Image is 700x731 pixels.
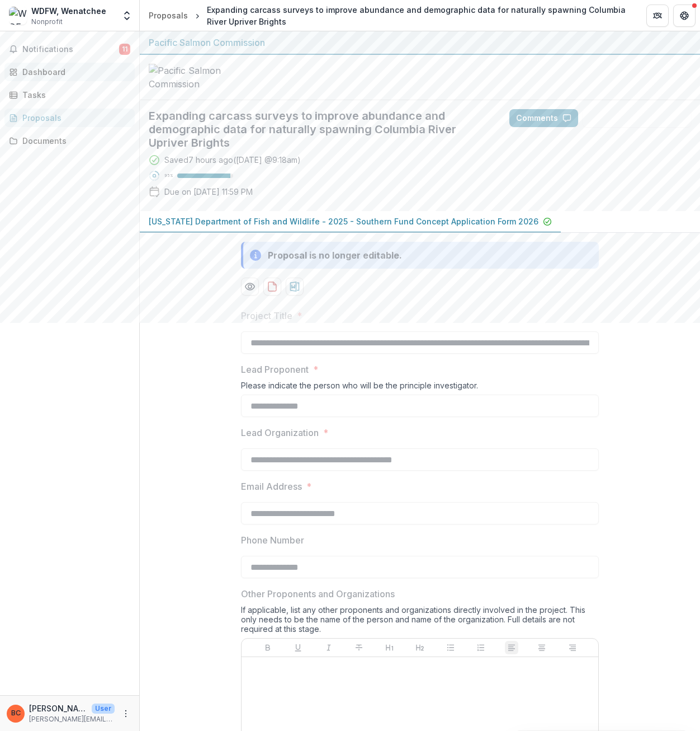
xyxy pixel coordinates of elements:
[241,381,599,395] div: Please indicate the person who will be the principle investigator.
[31,17,63,27] span: Nonprofit
[4,63,135,81] a: Dashboard
[261,641,275,654] button: Bold
[22,45,119,54] span: Notifications
[149,64,261,91] img: Pacific Salmon Commission
[164,154,301,166] div: Saved 7 hours ago ( [DATE] @ 9:18am )
[92,704,115,714] p: User
[241,309,292,322] p: Project Title
[164,186,253,198] p: Due on [DATE] 11:59 PM
[149,215,538,227] p: [US_STATE] Department of Fish and Wildlife - 2025 - Southern Fund Concept Application Form 2026
[207,4,628,27] div: Expanding carcass surveys to improve abundance and demographic data for naturally spawning Columb...
[4,132,135,150] a: Documents
[29,702,87,714] p: [PERSON_NAME]
[119,707,133,720] button: More
[383,641,396,654] button: Heading 1
[263,278,281,296] button: download-proposal
[444,641,457,654] button: Bullet List
[413,641,427,654] button: Heading 2
[286,278,304,296] button: download-proposal
[505,641,518,654] button: Align Left
[241,533,304,547] p: Phone Number
[149,10,188,21] div: Proposals
[646,4,669,27] button: Partners
[11,710,21,717] div: Brandon Chasco
[241,480,302,493] p: Email Address
[144,7,192,24] a: Proposals
[119,44,130,55] span: 11
[509,109,578,127] button: Comments
[241,426,319,439] p: Lead Organization
[9,7,27,25] img: WDFW, Wenatchee
[322,641,335,654] button: Italicize
[149,36,691,49] div: Pacific Salmon Commission
[22,112,126,124] div: Proposals
[164,172,173,180] p: 95 %
[22,135,126,147] div: Documents
[241,278,259,296] button: Preview 6e2ddf21-1136-437f-b70e-ae1b94689946-0.pdf
[291,641,305,654] button: Underline
[119,4,135,27] button: Open entity switcher
[22,66,126,78] div: Dashboard
[566,641,579,654] button: Align Right
[474,641,488,654] button: Ordered List
[241,605,599,638] div: If applicable, list any other proponents and organizations directly involved in the project. This...
[31,5,106,17] div: WDFW, Wenatchee
[535,641,548,654] button: Align Center
[4,40,135,58] button: Notifications11
[241,363,309,376] p: Lead Proponent
[29,714,115,724] p: [PERSON_NAME][EMAIL_ADDRESS][PERSON_NAME][DOMAIN_NAME]
[4,109,135,127] a: Proposals
[149,109,491,149] h2: Expanding carcass surveys to improve abundance and demographic data for naturally spawning Columb...
[268,249,402,262] div: Proposal is no longer editable.
[144,2,633,30] nav: breadcrumb
[241,587,395,601] p: Other Proponents and Organizations
[4,86,135,104] a: Tasks
[673,4,696,27] button: Get Help
[22,89,126,101] div: Tasks
[583,109,691,127] button: Answer Suggestions
[352,641,366,654] button: Strike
